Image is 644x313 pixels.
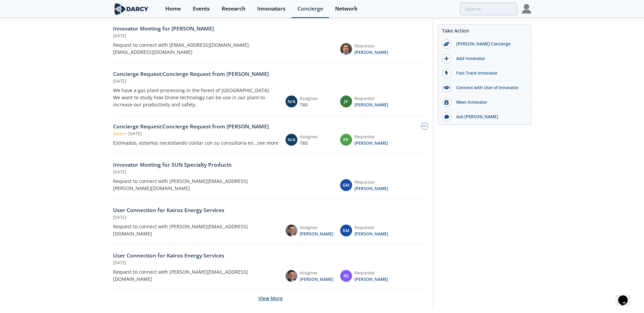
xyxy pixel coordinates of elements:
[354,276,388,283] span: [PERSON_NAME]
[113,252,278,260] div: User Connection
[354,140,388,146] span: [PERSON_NAME]
[300,96,333,102] div: Assignee
[113,87,278,108] div: We have a gas plant processing in the forest of [GEOGRAPHIC_DATA]. We want to study how Drone tec...
[340,134,352,146] div: PP
[354,186,388,192] span: [PERSON_NAME]
[340,96,352,107] div: JV
[452,114,528,120] div: Ask [PERSON_NAME]
[165,6,181,12] div: Home
[113,268,278,283] div: Request to connect with [PERSON_NAME][EMAIL_ADDRESS][DOMAIN_NAME]
[257,6,286,12] div: Innovators
[286,96,297,107] div: N/A
[297,6,323,12] div: Concierge
[113,41,278,56] div: Request to connect with [EMAIL_ADDRESS][DOMAIN_NAME], [EMAIL_ADDRESS][DOMAIN_NAME]
[171,161,232,168] a: SUN Specialty Products
[354,49,388,56] span: [PERSON_NAME]
[222,6,245,12] div: Research
[128,131,142,137] div: [DATE]
[340,179,352,191] div: GM
[113,214,126,221] div: [DATE]
[452,85,528,91] div: Connect with User of Innovator
[167,252,224,259] a: Kairos Energy Services
[354,225,388,231] div: View Profile
[113,25,278,33] div: Innovator Meeting
[113,3,150,15] img: logo-wide.svg
[452,41,528,47] div: [PERSON_NAME] Concierge
[113,260,126,266] div: [DATE]
[167,206,224,214] a: Kairos Energy Services
[113,123,278,131] div: Concierge Request : Concierge Request from [PERSON_NAME]
[258,290,283,307] button: load more
[354,231,388,237] span: [PERSON_NAME]
[438,27,531,37] div: Take Action
[300,134,333,140] div: Assignee
[113,178,278,192] div: Request to connect with [PERSON_NAME][EMAIL_ADDRESS][PERSON_NAME][DOMAIN_NAME]
[354,270,388,276] div: View Profile
[300,102,333,108] span: TBD
[171,25,214,32] a: [PERSON_NAME]
[113,70,278,78] div: Concierge Request : Concierge Request from [PERSON_NAME]
[354,179,388,185] div: View Profile
[162,25,170,32] span: for
[158,252,165,259] span: for
[162,161,170,168] span: for
[340,270,352,282] div: RS
[286,225,297,236] img: b519afcd-38bb-4c85-b38e-bbd73bfb3a9c
[615,286,637,306] iframe: chat widget
[286,270,297,282] img: b519afcd-38bb-4c85-b38e-bbd73bfb3a9c
[354,43,388,49] div: View Profile
[354,134,388,140] div: View Profile
[286,134,297,146] div: N/A
[113,206,278,214] div: User Connection
[113,139,278,146] div: Estimados, estamos necesitando contar con su consultoría en Inteligencia Artificial aplicada para...
[452,99,528,105] div: Meet Innovator
[113,33,126,39] div: [DATE]
[113,78,126,84] div: [DATE]
[193,6,210,12] div: Events
[300,276,333,283] span: [PERSON_NAME]
[113,131,124,137] span: Open
[300,140,333,146] span: TBD
[300,225,333,231] div: Assignee
[452,56,528,62] div: Add Innovator
[300,270,333,276] div: Assignee
[300,231,333,237] span: [PERSON_NAME]
[354,96,388,102] div: View Profile
[113,161,278,169] div: Innovator Meeting
[340,43,352,55] img: GdPcYXoYQfKNJo8SgD5b
[354,102,388,108] span: [PERSON_NAME]
[113,169,126,175] div: [DATE]
[340,225,352,236] div: GM
[158,206,165,214] span: for
[522,4,531,14] img: Profile
[335,6,357,12] div: Network
[452,70,528,76] div: Fast Track Innovator
[124,131,128,137] span: •
[460,3,517,15] input: Advanced Search
[113,223,278,237] div: Request to connect with [PERSON_NAME][EMAIL_ADDRESS][DOMAIN_NAME]
[253,139,278,146] div: ...see more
